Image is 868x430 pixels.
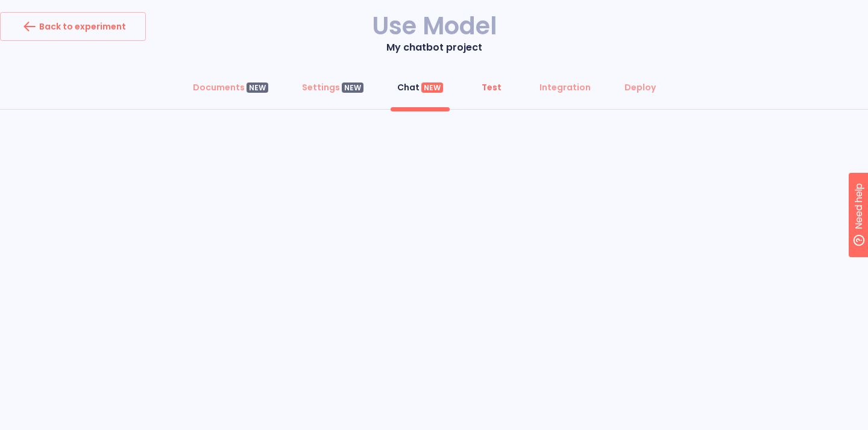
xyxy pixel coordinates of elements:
div: Integration [539,81,591,93]
div: Chat [397,81,443,93]
div: NEW [247,83,268,93]
div: NEW [421,83,443,93]
div: Test [482,81,502,93]
div: Back to experiment [20,17,126,36]
div: Deploy [624,81,656,93]
div: Settings [302,81,363,93]
div: NEW [342,83,363,93]
span: Need help [28,3,74,17]
div: Documents [193,81,268,93]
